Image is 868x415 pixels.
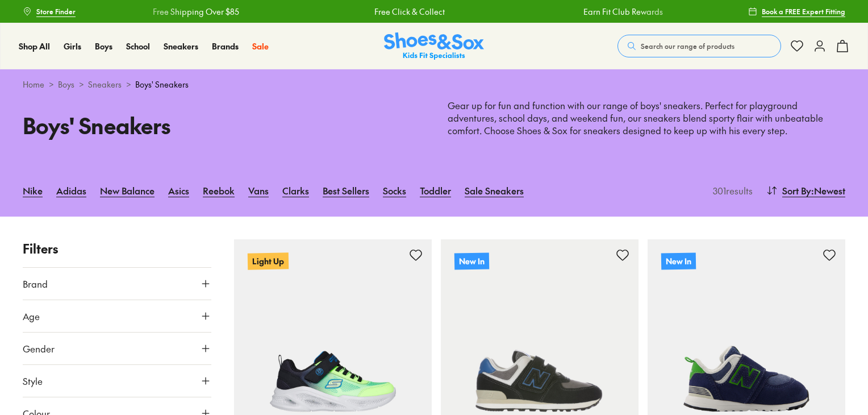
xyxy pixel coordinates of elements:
a: Free Click & Collect [373,6,443,18]
a: Earn Fit Club Rewards [582,6,661,18]
span: Gender [23,342,55,355]
button: Sort By:Newest [766,178,845,203]
a: Vans [248,178,269,203]
span: Brands [212,40,239,52]
p: 301 results [708,184,753,197]
a: Shop All [19,40,50,52]
button: Brand [23,268,211,300]
a: Shoes & Sox [384,32,484,60]
h1: Boys' Sneakers [23,109,420,142]
a: Reebok [203,178,235,203]
span: Brand [23,277,48,290]
a: Book a FREE Expert Fitting [748,1,845,22]
img: SNS_Logo_Responsive.svg [384,32,484,60]
button: Gender [23,333,211,364]
p: Gear up for fun and function with our range of boys' sneakers. Perfect for playground adventures,... [448,99,845,137]
a: Sale [252,40,269,52]
a: Clarks [282,178,309,203]
a: Girls [64,40,81,52]
span: Shop All [19,40,50,52]
span: Boys' Sneakers [135,78,189,90]
button: Search our range of products [617,35,781,57]
a: Toddler [420,178,451,203]
span: Sale [252,40,269,52]
div: > > > [23,78,845,90]
a: Store Finder [23,1,76,22]
a: Asics [168,178,189,203]
a: New Balance [100,178,155,203]
a: Brands [212,40,239,52]
p: Light Up [248,252,289,269]
p: Filters [23,239,211,258]
p: New In [661,252,696,269]
span: : Newest [811,184,845,197]
span: Search our range of products [641,41,735,51]
span: Style [23,374,43,388]
span: Sneakers [164,40,198,52]
span: Girls [64,40,81,52]
a: Sneakers [88,78,122,90]
a: Free Shipping Over $85 [151,6,237,18]
a: Nike [23,178,43,203]
a: School [126,40,150,52]
a: Adidas [56,178,86,203]
a: Best Sellers [323,178,369,203]
button: Style [23,365,211,397]
span: Book a FREE Expert Fitting [762,6,845,16]
a: Sneakers [164,40,198,52]
span: School [126,40,150,52]
span: Sort By [782,184,811,197]
button: Age [23,300,211,332]
a: Socks [383,178,406,203]
a: Boys [58,78,74,90]
span: Age [23,309,40,323]
a: Home [23,78,44,90]
a: Boys [95,40,112,52]
p: New In [454,252,489,269]
a: Sale Sneakers [465,178,524,203]
span: Store Finder [36,6,76,16]
span: Boys [95,40,112,52]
